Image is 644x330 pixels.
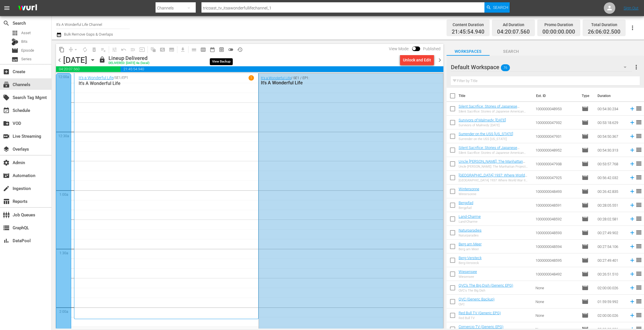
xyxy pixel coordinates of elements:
a: QVC's The Big Dish (Generic EPG) [459,283,513,288]
a: Survivors of Malmedy: [DATE] [459,118,506,122]
div: Content Duration [452,21,484,29]
td: 00:28:02.581 [595,212,627,226]
span: Customize Events [108,44,119,55]
td: 00:26:42.835 [595,185,627,198]
th: Ext. ID [533,88,578,104]
td: 00:28:05.551 [595,198,627,212]
span: reorder [635,284,642,291]
span: Create [3,68,10,75]
div: Naturparadies [459,234,482,237]
span: date_range_outlined [210,47,215,53]
div: Total Duration [588,21,620,29]
a: It's a Wonderful Life [79,75,113,80]
a: Uncle [PERSON_NAME]: The Manhattan Project and Beyond [459,159,525,168]
span: reorder [635,105,642,112]
span: chevron_right [436,57,443,64]
span: DataPool [3,237,10,244]
svg: Add to Schedule [629,133,635,139]
span: Month Calendar View [208,45,217,54]
a: Naturparadies [459,228,482,232]
span: more_vert [633,64,640,71]
td: 1000000047938 [533,157,579,171]
span: 04:20:07.560 [497,29,530,35]
span: Live Streaming [3,133,10,140]
span: reorder [635,229,642,236]
span: Episode [582,133,589,140]
a: QVC (Generic Backup) [459,297,494,301]
div: DELIVERED: [DATE] 4a (local) [108,61,150,65]
span: reorder [635,188,642,195]
td: 00:53:18.629 [595,116,627,129]
div: QVC [459,302,494,306]
td: 1000000048592 [533,212,579,226]
span: Episode [582,312,589,319]
svg: Add to Schedule [629,161,635,167]
span: Toggle to switch from Published to Draft view. [412,46,416,51]
span: Schedule [3,107,10,114]
td: 00:27:49.902 [595,226,627,240]
span: Episode [582,243,589,250]
a: Wintersonne [459,187,479,191]
span: reorder [635,160,642,167]
span: Published [420,46,443,51]
div: Default Workspace [451,59,632,75]
div: Lineup Delivered [108,55,150,61]
a: Red Bull TV (Generic EPG) [459,311,501,315]
span: Episode [582,105,589,112]
a: Berg am Meer [459,242,482,246]
span: Episode [582,174,589,181]
div: Wintersonne [459,192,479,196]
td: 00:27:54.106 [595,240,627,253]
a: Bergpfad [459,201,473,205]
span: calendar_view_week_outlined [200,47,206,53]
td: 00:53:57.768 [595,157,627,171]
div: Unlock and Edit [403,55,431,65]
span: Episode [582,202,589,209]
a: It's a Wonderful Life [261,76,291,80]
svg: Add to Schedule [629,202,635,208]
svg: Add to Schedule [629,298,635,305]
a: Silent Sacrifice: Stories of Japanese American Incarceration - Part 1 [459,145,519,154]
a: Berg-Versteck [459,256,482,260]
td: 00:54:30.234 [595,102,627,116]
svg: Add to Schedule [629,257,635,263]
a: Silent Sacrifice: Stories of Japanese American Incarceration - Part 2 [459,104,519,113]
span: preview_outlined [219,47,224,53]
a: Surrender on the USS [US_STATE] [459,132,513,136]
td: None [533,295,579,308]
a: Sign Out [624,6,639,10]
span: reorder [635,174,642,181]
td: 00:26:51.510 [595,267,627,281]
svg: Add to Schedule [629,230,635,236]
svg: Add to Schedule [629,106,635,112]
span: Episode [582,229,589,236]
span: history_outlined [237,47,243,53]
span: 24 hours Lineup View is OFF [226,45,235,54]
div: Wiesensee [459,275,477,279]
div: Surrender on the USS [US_STATE] [459,137,513,141]
span: Episode [582,284,589,291]
span: Clear Lineup [99,45,108,54]
span: Revert to Primary Episode [119,45,128,54]
span: Episode [582,271,589,277]
div: Land-Charme [459,220,481,224]
span: reorder [635,215,642,222]
svg: Add to Schedule [629,119,635,126]
td: None [533,281,579,295]
td: 02:00:00.026 [595,308,627,322]
span: reorder [635,133,642,139]
span: toggle_off [228,47,234,53]
svg: Add to Schedule [629,147,635,153]
svg: Add to Schedule [629,174,635,181]
svg: Add to Schedule [629,312,635,319]
span: Search Tag Mgmt [3,94,10,101]
td: 1000000047925 [533,171,579,185]
img: ans4CAIJ8jUAAAAAAAAAAAAAAAAAAAAAAAAgQb4GAAAAAAAAAAAAAAAAAAAAAAAAJMjXAAAAAAAAAAAAAAAAAAAAAAAAgAT5G... [14,1,41,15]
span: Overlays [3,146,10,153]
span: Loop Content [80,45,90,54]
span: Fill episodes with ad slates [128,45,137,54]
td: 02:00:00.026 [595,281,627,295]
td: 1000000048594 [533,240,579,253]
td: 1000000047932 [533,116,579,129]
td: 1000000048593 [533,226,579,240]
